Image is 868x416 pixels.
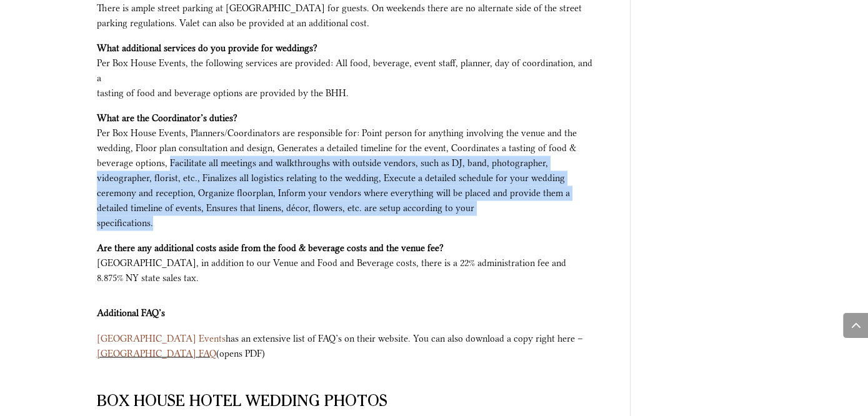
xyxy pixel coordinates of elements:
span: There is ample street parking at [GEOGRAPHIC_DATA] for guests. On weekends there are no alternate... [97,2,582,29]
strong: Are there any additional costs aside from the food & beverage costs and the venue fee? [97,242,444,254]
span: (opens PDF) [216,347,265,359]
span: [GEOGRAPHIC_DATA], in addition to our Venue and Food and Beverage costs, there is a 22% administr... [97,242,566,284]
span: has an extensive list of FAQ’s on their website. You can also download a copy right here – [97,332,583,359]
span: Per Box House Events, the following services are provided: All food, beverage, event staff, plann... [97,42,592,99]
a: [GEOGRAPHIC_DATA] Events [97,332,226,344]
strong: What additional services do you provide for weddings? [97,42,317,54]
a: [GEOGRAPHIC_DATA] FAQ [97,347,216,359]
strong: Additional FAQ’s [97,307,165,319]
strong: What are the Coordinator’s duties? [97,112,237,124]
span: Per Box House Events, Planners/Coordinators are responsible for: Point person for anything involv... [97,112,577,229]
